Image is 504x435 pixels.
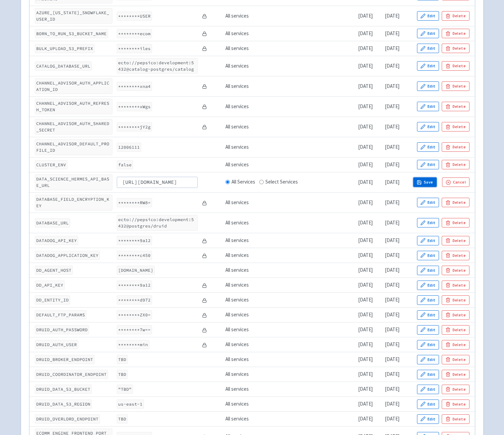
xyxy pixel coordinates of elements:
[385,199,399,206] time: [DATE]
[35,160,67,169] code: CLUSTER_ENV
[223,248,304,263] td: All services
[223,382,304,397] td: All services
[117,414,128,424] code: TBD
[442,251,469,260] button: Delete
[385,415,399,422] time: [DATE]
[223,96,304,117] td: All services
[417,44,439,53] button: Edit
[385,30,399,37] time: [DATE]
[358,179,373,185] time: [DATE]
[117,370,128,379] code: TBD
[35,400,92,409] code: DRUID_DATA_S3_REGION
[442,281,469,290] button: Delete
[385,282,399,288] time: [DATE]
[417,11,439,21] button: Edit
[117,215,198,231] code: ecto://pepsico:development:5432@postgres/druid
[358,237,373,243] time: [DATE]
[442,11,469,21] button: Delete
[358,63,373,69] time: [DATE]
[358,311,373,318] time: [DATE]
[417,325,439,335] button: Edit
[442,218,469,227] button: Delete
[223,263,304,278] td: All services
[35,355,94,364] code: DRUID_BROKER_ENDPOINT
[417,414,439,424] button: Edit
[223,352,304,367] td: All services
[358,103,373,110] time: [DATE]
[417,400,439,409] button: Edit
[385,13,399,19] time: [DATE]
[223,308,304,322] td: All services
[417,281,439,290] button: Edit
[35,385,92,394] code: DRUID_DATA_S3_BUCKET
[35,340,78,349] code: DRUID_AUTH_USER
[223,76,304,96] td: All services
[417,355,439,364] button: Edit
[358,219,373,226] time: [DATE]
[385,45,399,51] time: [DATE]
[417,385,439,394] button: Edit
[358,282,373,288] time: [DATE]
[417,160,439,169] button: Edit
[442,295,469,305] button: Delete
[223,137,304,157] td: All services
[358,386,373,392] time: [DATE]
[358,341,373,347] time: [DATE]
[385,252,399,258] time: [DATE]
[358,161,373,168] time: [DATE]
[35,251,100,260] code: DATADOG_APPLICATION_KEY
[358,199,373,206] time: [DATE]
[358,415,373,422] time: [DATE]
[385,386,399,392] time: [DATE]
[35,218,70,227] code: DATABASE_URL
[223,397,304,412] td: All services
[385,267,399,273] time: [DATE]
[35,266,73,275] code: DD_AGENT_HOST
[35,29,108,38] code: BORN_TO_RUN_S3_BUCKET_NAME
[35,310,86,319] code: DEFAULT_FTP_PARAMS
[385,123,399,130] time: [DATE]
[223,192,304,213] td: All services
[358,267,373,273] time: [DATE]
[223,278,304,293] td: All services
[417,236,439,245] button: Edit
[117,266,155,275] code: [DOMAIN_NAME]
[223,157,304,172] td: All services
[413,177,437,187] button: Save
[417,251,439,260] button: Edit
[417,266,439,275] button: Edit
[35,281,65,290] code: DD_API_KEY
[385,296,399,303] time: [DATE]
[417,370,439,379] button: Edit
[35,325,89,334] code: DRUID_AUTH_PASSWORD
[117,385,133,394] code: "TBD"
[223,293,304,308] td: All services
[385,63,399,69] time: [DATE]
[358,401,373,407] time: [DATE]
[442,266,469,275] button: Delete
[358,83,373,89] time: [DATE]
[358,371,373,377] time: [DATE]
[442,29,469,38] button: Delete
[232,178,255,186] label: All Services
[442,370,469,379] button: Delete
[117,400,144,409] code: us-east-1
[385,144,399,150] time: [DATE]
[417,81,439,91] button: Edit
[265,178,298,186] label: Select Services
[35,370,108,379] code: DRUID_COORDINATOR_ENDPOINT
[417,198,439,207] button: Edit
[385,219,399,226] time: [DATE]
[223,213,304,233] td: All services
[442,81,469,91] button: Delete
[417,122,439,131] button: Edit
[385,401,399,407] time: [DATE]
[35,414,100,424] code: DRUID_OVERLORD_ENDPOINT
[442,355,469,364] button: Delete
[442,160,469,169] button: Delete
[35,44,94,53] code: BULK_UPLOAD_S3_PREFIX
[35,139,112,155] code: CHANNEL_ADVISOR_DEFAULT_PROFILE_ID
[117,160,133,169] code: false
[358,144,373,150] time: [DATE]
[385,356,399,362] time: [DATE]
